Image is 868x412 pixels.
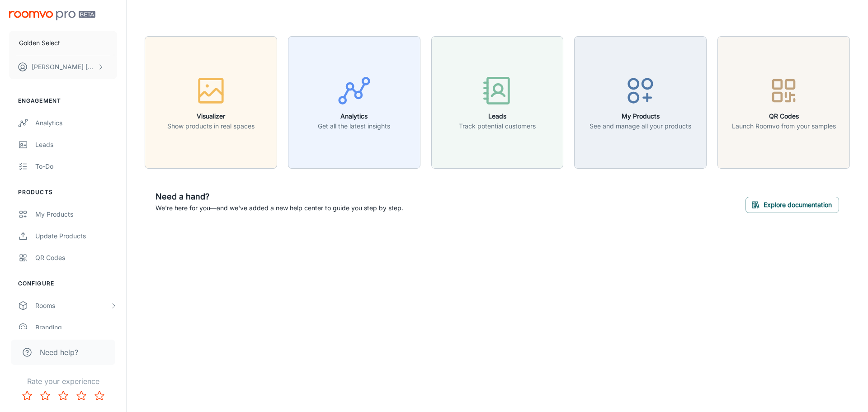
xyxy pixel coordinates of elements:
div: Update Products [35,231,117,241]
button: [PERSON_NAME] [PERSON_NAME] [9,55,117,79]
p: Show products in real spaces [167,121,255,131]
div: My Products [35,209,117,219]
a: Explore documentation [745,199,839,208]
p: We're here for you—and we've added a new help center to guide you step by step. [156,203,403,213]
a: QR CodesLaunch Roomvo from your samples [717,97,850,106]
h6: Need a hand? [156,190,403,203]
h6: Leads [459,111,536,121]
button: VisualizerShow products in real spaces [145,36,277,169]
p: Golden Select [19,38,60,48]
p: Launch Roomvo from your samples [732,121,836,131]
button: My ProductsSee and manage all your products [574,36,707,169]
button: AnalyticsGet all the latest insights [288,36,420,169]
h6: Visualizer [167,111,255,121]
div: Analytics [35,118,117,128]
h6: My Products [590,111,691,121]
a: AnalyticsGet all the latest insights [288,97,420,106]
button: LeadsTrack potential customers [431,36,564,169]
p: Get all the latest insights [318,121,390,131]
div: Leads [35,140,117,150]
button: QR CodesLaunch Roomvo from your samples [717,36,850,169]
img: Roomvo PRO Beta [9,11,95,20]
h6: QR Codes [732,111,836,121]
div: QR Codes [35,253,117,263]
p: Track potential customers [459,121,536,131]
p: [PERSON_NAME] [PERSON_NAME] [32,62,95,72]
div: To-do [35,161,117,171]
h6: Analytics [318,111,390,121]
p: See and manage all your products [590,121,691,131]
a: LeadsTrack potential customers [431,97,564,106]
a: My ProductsSee and manage all your products [574,97,707,106]
button: Golden Select [9,31,117,55]
button: Explore documentation [745,197,839,213]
